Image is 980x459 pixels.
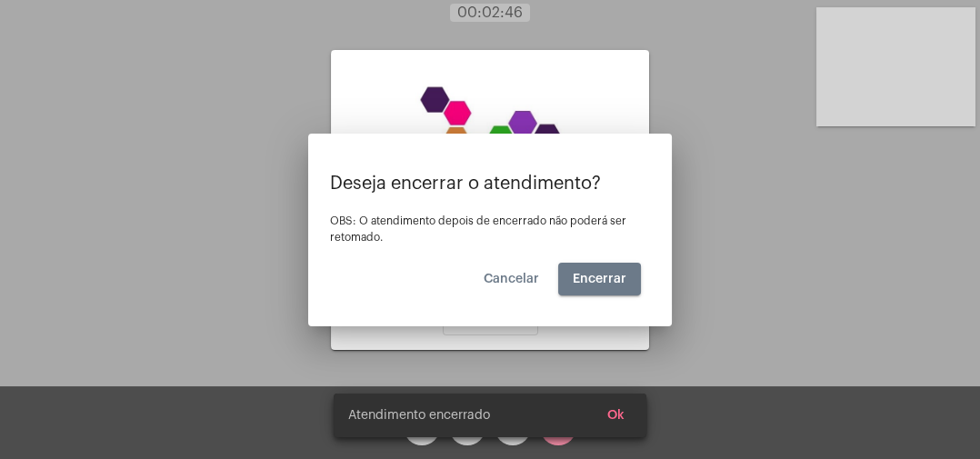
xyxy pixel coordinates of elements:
span: Ok [607,409,625,422]
span: OBS: O atendimento depois de encerrado não poderá ser retomado. [330,215,626,243]
button: Cancelar [469,263,554,295]
img: 7bf4c2a9-cb5a-6366-d80e-59e5d4b2024a.png [409,74,571,201]
span: Cancelar [484,273,539,285]
button: Encerrar [558,263,641,295]
span: Encerrar [573,273,626,285]
span: 00:02:46 [457,5,523,20]
p: Deseja encerrar o atendimento? [330,174,650,194]
span: Atendimento encerrado [348,406,490,424]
